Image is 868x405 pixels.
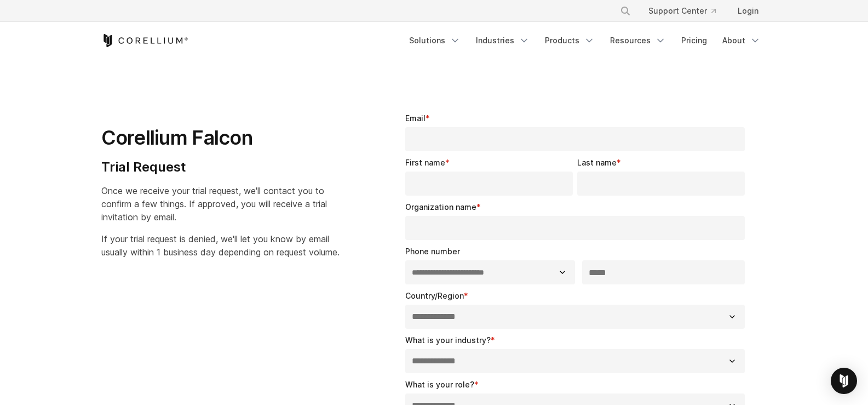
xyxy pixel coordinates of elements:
[616,1,635,21] button: Search
[101,126,340,150] h1: Corellium Falcon
[405,380,474,389] span: What is your role?
[405,158,445,167] span: First name
[538,31,601,50] a: Products
[831,368,857,394] div: Open Intercom Messenger
[101,233,340,258] span: If your trial request is denied, we'll let you know by email usually within 1 business day depend...
[675,31,714,50] a: Pricing
[405,335,491,345] span: What is your industry?
[405,291,464,300] span: Country/Region
[405,247,460,256] span: Phone number
[101,159,340,175] h4: Trial Request
[405,113,426,123] span: Email
[729,1,767,21] a: Login
[405,202,476,212] span: Organization name
[577,158,617,167] span: Last name
[603,31,672,50] a: Resources
[640,1,725,21] a: Support Center
[403,31,767,50] div: Navigation Menu
[469,31,536,50] a: Industries
[101,185,327,223] span: Once we receive your trial request, we'll contact you to confirm a few things. If approved, you w...
[403,31,467,50] a: Solutions
[607,1,767,21] div: Navigation Menu
[716,31,767,50] a: About
[101,34,188,47] a: Corellium Home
